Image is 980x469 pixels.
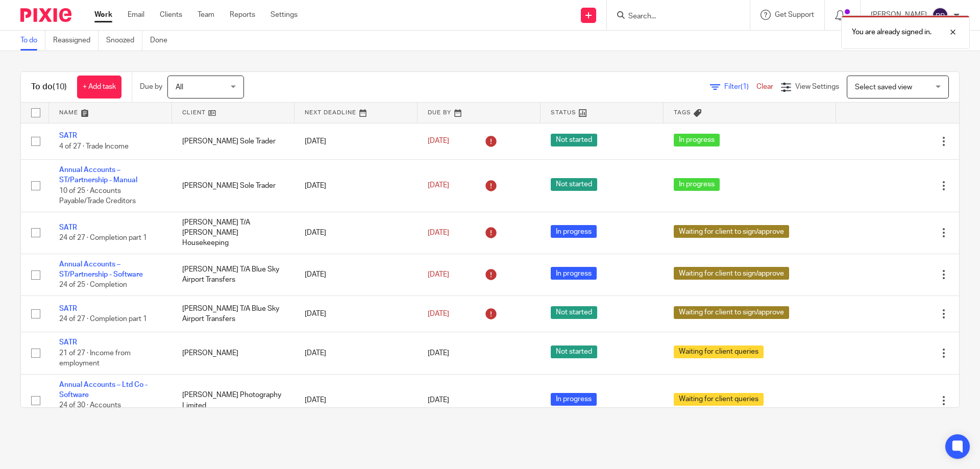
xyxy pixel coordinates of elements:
[59,132,77,139] a: SATR
[59,402,142,420] span: 24 of 30 · Accounts Receivable/Trade Debtors
[724,83,756,90] span: Filter
[551,134,597,146] span: Not started
[59,224,77,231] a: SATR
[53,31,99,51] a: Reassigned
[295,295,418,332] td: [DATE]
[428,350,449,357] span: [DATE]
[295,374,418,427] td: [DATE]
[428,182,449,189] span: [DATE]
[295,123,418,159] td: [DATE]
[295,212,418,254] td: [DATE]
[674,134,720,146] span: In progress
[855,84,912,91] span: Select saved view
[551,393,597,406] span: In progress
[172,254,295,295] td: [PERSON_NAME] T/A Blue Sky Airport Transfers
[551,306,597,319] span: Not started
[852,27,932,37] p: You are already signed in.
[674,306,789,319] span: Waiting for client to sign/approve
[172,295,295,332] td: [PERSON_NAME] T/A Blue Sky Airport Transfers
[295,159,418,212] td: [DATE]
[428,397,449,404] span: [DATE]
[674,393,764,406] span: Waiting for client queries
[176,84,183,91] span: All
[551,267,597,280] span: In progress
[674,345,764,358] span: Waiting for client queries
[230,10,255,20] a: Reports
[53,83,67,91] span: (10)
[59,166,137,184] a: Annual Accounts – ST/Partnership - Manual
[198,10,214,20] a: Team
[59,350,131,367] span: 21 of 27 · Income from employment
[674,110,691,115] span: Tags
[428,229,449,236] span: [DATE]
[31,82,67,92] h1: To do
[59,315,147,323] span: 24 of 27 · Completion part 1
[59,261,143,278] a: Annual Accounts – ST/Partnership - Software
[172,123,295,159] td: [PERSON_NAME] Sole Trader
[551,345,597,358] span: Not started
[428,138,449,145] span: [DATE]
[59,234,147,241] span: 24 of 27 · Completion part 1
[59,282,127,289] span: 24 of 25 · Completion
[172,374,295,427] td: [PERSON_NAME] Photography Limited
[172,332,295,374] td: [PERSON_NAME]
[59,187,136,205] span: 10 of 25 · Accounts Payable/Trade Creditors
[295,254,418,295] td: [DATE]
[295,332,418,374] td: [DATE]
[172,212,295,254] td: [PERSON_NAME] T/A [PERSON_NAME] Housekeeping
[128,10,144,20] a: Email
[551,178,597,191] span: Not started
[172,159,295,212] td: [PERSON_NAME] Sole Trader
[795,83,839,90] span: View Settings
[20,31,45,51] a: To do
[59,305,77,312] a: SATR
[674,225,789,238] span: Waiting for client to sign/approve
[94,10,112,20] a: Work
[428,271,449,278] span: [DATE]
[741,83,749,90] span: (1)
[674,178,720,191] span: In progress
[77,76,121,98] a: + Add task
[271,10,298,20] a: Settings
[59,381,148,399] a: Annual Accounts – Ltd Co - Software
[674,267,789,280] span: Waiting for client to sign/approve
[428,310,449,317] span: [DATE]
[932,7,948,23] img: svg%3E
[20,8,71,22] img: Pixie
[59,339,77,346] a: SATR
[106,31,142,51] a: Snoozed
[160,10,182,20] a: Clients
[140,82,162,92] p: Due by
[756,83,773,90] a: Clear
[59,143,129,150] span: 4 of 27 · Trade Income
[150,31,175,51] a: Done
[551,225,597,238] span: In progress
